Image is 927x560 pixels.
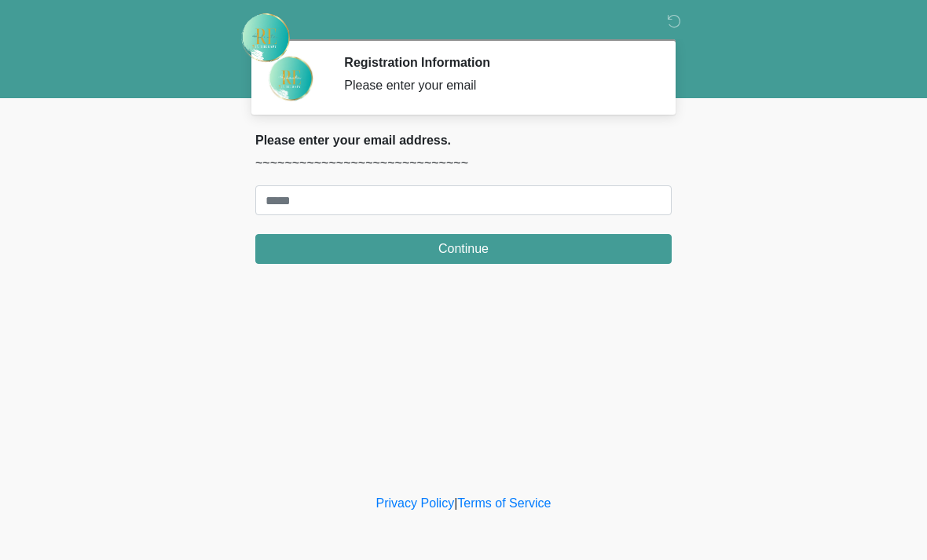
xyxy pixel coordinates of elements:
[255,133,672,148] h2: Please enter your email address.
[344,76,648,95] div: Please enter your email
[255,154,672,173] p: ~~~~~~~~~~~~~~~~~~~~~~~~~~~~~
[457,496,551,510] a: Terms of Service
[454,496,457,510] a: |
[267,55,314,102] img: Agent Avatar
[376,496,455,510] a: Privacy Policy
[255,234,672,264] button: Continue
[240,12,291,64] img: Rehydrate Aesthetics & Wellness Logo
